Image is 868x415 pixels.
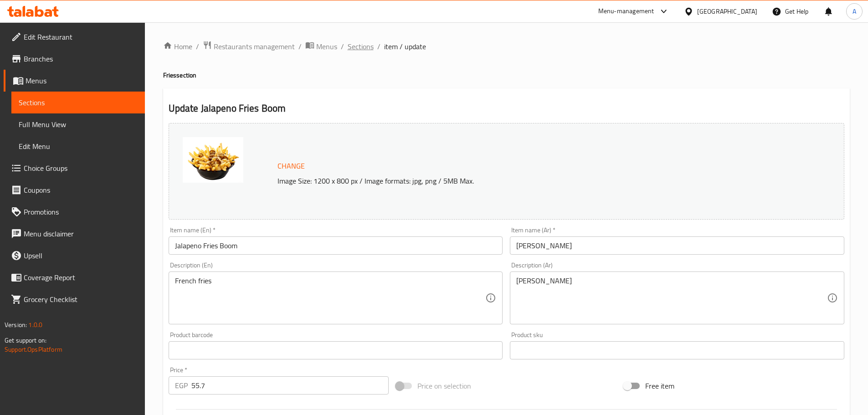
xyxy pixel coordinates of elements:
[24,272,138,283] span: Coverage Report
[697,6,757,16] div: [GEOGRAPHIC_DATA]
[203,41,295,52] a: Restaurants management
[214,41,295,52] span: Restaurants management
[24,31,138,42] span: Edit Restaurant
[316,41,337,52] span: Menus
[11,113,145,135] a: Full Menu View
[5,343,62,355] a: Support.OpsPlatform
[348,41,374,52] a: Sections
[24,53,138,64] span: Branches
[4,266,145,288] a: Coverage Report
[196,41,199,52] li: /
[163,41,192,52] a: Home
[4,201,145,223] a: Promotions
[26,75,138,86] span: Menus
[5,334,46,346] span: Get support on:
[175,380,188,391] p: EGP
[417,380,471,391] span: Price on selection
[183,137,243,183] img: mmw_638920690616878306
[4,179,145,201] a: Coupons
[274,175,760,186] p: Image Size: 1200 x 800 px / Image formats: jpg, png / 5MB Max.
[305,41,337,52] a: Menus
[4,223,145,245] a: Menu disclaimer
[24,163,138,174] span: Choice Groups
[169,341,503,359] input: Please enter product barcode
[169,102,844,115] h2: Update Jalapeno Fries Boom
[28,319,42,331] span: 1.0.0
[24,206,138,217] span: Promotions
[175,277,486,320] textarea: French fries
[4,288,145,310] a: Grocery Checklist
[24,294,138,305] span: Grocery Checklist
[510,236,844,255] input: Enter name Ar
[169,236,503,255] input: Enter name En
[298,41,302,52] li: /
[377,41,380,52] li: /
[163,41,850,52] nav: breadcrumb
[4,70,145,92] a: Menus
[19,119,138,130] span: Full Menu View
[341,41,344,52] li: /
[510,341,844,359] input: Please enter product sku
[274,157,308,175] button: Change
[645,380,674,391] span: Free item
[24,184,138,195] span: Coupons
[4,26,145,48] a: Edit Restaurant
[384,41,426,52] span: item / update
[853,6,856,16] span: A
[19,141,138,152] span: Edit Menu
[24,250,138,261] span: Upsell
[19,97,138,108] span: Sections
[5,319,27,331] span: Version:
[191,376,389,395] input: Please enter price
[4,245,145,266] a: Upsell
[11,92,145,113] a: Sections
[277,159,305,173] span: Change
[11,135,145,157] a: Edit Menu
[4,157,145,179] a: Choice Groups
[516,277,827,320] textarea: [PERSON_NAME]
[24,228,138,239] span: Menu disclaimer
[163,71,850,80] h4: Fries section
[4,48,145,70] a: Branches
[598,6,654,17] div: Menu-management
